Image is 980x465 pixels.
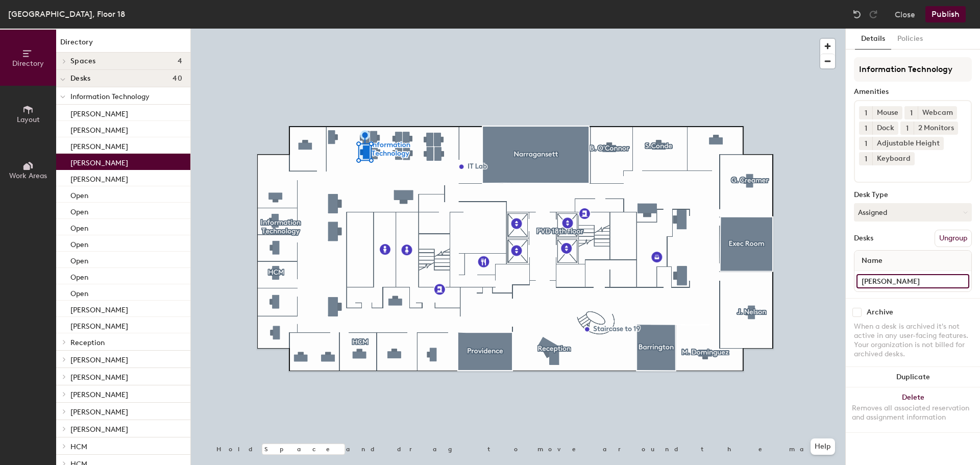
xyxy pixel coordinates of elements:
[173,75,182,83] span: 40
[854,203,972,222] button: Assigned
[70,205,88,216] p: Open
[859,121,872,135] button: 1
[70,319,128,331] p: [PERSON_NAME]
[872,121,898,135] div: Dock
[70,286,88,298] p: Open
[859,137,872,150] button: 1
[70,139,128,151] p: [PERSON_NAME]
[70,156,128,167] p: [PERSON_NAME]
[70,188,88,200] p: Open
[914,121,958,135] div: 2 Monitors
[12,59,44,68] span: Directory
[70,270,88,282] p: Open
[8,8,125,20] div: [GEOGRAPHIC_DATA], Floor 18
[872,106,902,119] div: Mouse
[70,237,88,249] p: Open
[895,6,915,22] button: Close
[70,390,128,399] span: [PERSON_NAME]
[846,367,980,387] button: Duplicate
[56,37,190,53] h1: Directory
[70,443,87,451] span: HCM
[891,29,929,50] button: Policies
[70,57,96,65] span: Spaces
[867,308,893,316] div: Archive
[865,138,867,149] span: 1
[854,191,972,199] div: Desk Type
[859,106,872,119] button: 1
[178,57,182,65] span: 4
[70,172,128,184] p: [PERSON_NAME]
[918,106,957,119] div: Webcam
[70,75,90,83] span: Desks
[865,123,867,134] span: 1
[70,408,128,417] span: [PERSON_NAME]
[900,121,914,135] button: 1
[906,123,909,134] span: 1
[70,221,88,233] p: Open
[17,115,40,124] span: Layout
[854,322,972,359] div: When a desk is archived it's not active in any user-facing features. Your organization is not bil...
[859,152,872,165] button: 1
[846,387,980,432] button: DeleteRemoves all associated reservation and assignment information
[854,88,972,96] div: Amenities
[856,274,969,288] input: Unnamed desk
[70,92,150,101] span: Information Technology
[865,154,867,164] span: 1
[872,137,944,150] div: Adjustable Height
[865,108,867,118] span: 1
[811,438,835,455] button: Help
[856,252,888,270] span: Name
[855,29,891,50] button: Details
[910,108,913,118] span: 1
[872,152,915,165] div: Keyboard
[70,303,128,314] p: [PERSON_NAME]
[70,425,128,434] span: [PERSON_NAME]
[70,254,88,265] p: Open
[854,234,873,242] div: Desks
[935,230,972,247] button: Ungroup
[852,9,862,19] img: Undo
[70,123,128,135] p: [PERSON_NAME]
[70,107,128,118] p: [PERSON_NAME]
[904,106,918,119] button: 1
[70,373,128,382] span: [PERSON_NAME]
[852,404,974,422] div: Removes all associated reservation and assignment information
[70,356,128,364] span: [PERSON_NAME]
[9,172,47,180] span: Work Areas
[868,9,878,19] img: Redo
[925,6,966,22] button: Publish
[70,338,105,347] span: Reception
